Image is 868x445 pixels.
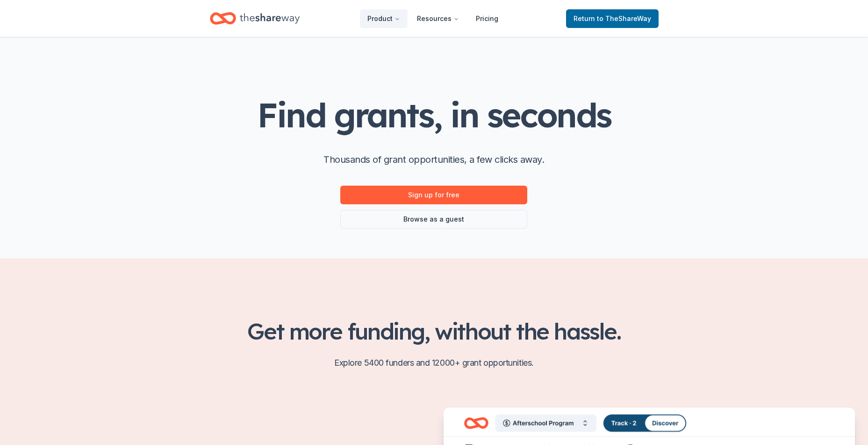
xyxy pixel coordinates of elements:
[257,97,610,133] h1: Find grants, in seconds
[597,14,651,22] span: to TheShareWay
[468,9,506,28] a: Pricing
[210,7,300,29] a: Home
[323,152,544,167] p: Thousands of grant opportunities, a few clicks away.
[360,7,506,29] nav: Main
[360,9,408,28] button: Product
[574,13,651,24] span: Return
[340,186,527,204] a: Sign up for free
[409,9,466,28] button: Resources
[566,9,659,28] a: Returnto TheShareWay
[340,210,527,229] a: Browse as a guest
[210,355,659,370] p: Explore 5400 funders and 12000+ grant opportunities.
[210,318,659,344] h2: Get more funding, without the hassle.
